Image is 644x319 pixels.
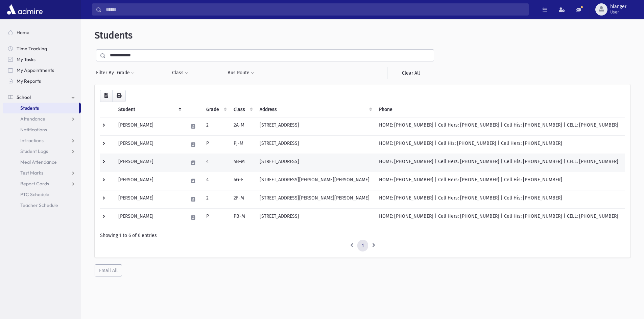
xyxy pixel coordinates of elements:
[387,67,434,79] a: Clear All
[202,172,230,190] td: 4
[230,190,256,208] td: 2F-M
[100,90,113,102] button: CSV
[100,232,625,239] div: Showing 1 to 6 of 6 entries
[3,157,81,167] a: Meal Attendance
[114,154,184,172] td: [PERSON_NAME]
[202,190,230,208] td: 2
[17,67,54,73] span: My Appointments
[375,102,625,117] th: Phone
[256,135,375,154] td: [STREET_ADDRESS]
[114,172,184,190] td: [PERSON_NAME]
[256,154,375,172] td: [STREET_ADDRESS]
[202,102,230,117] th: Grade: activate to sort column ascending
[95,264,122,276] button: Email All
[3,189,81,200] a: PTC Schedule
[20,181,49,187] span: Report Cards
[114,102,184,117] th: Student: activate to sort column descending
[230,172,256,190] td: 4G-F
[102,3,528,16] input: Search
[96,69,117,76] span: Filter By
[172,67,189,79] button: Class
[256,117,375,135] td: [STREET_ADDRESS]
[3,103,79,113] a: Students
[17,78,41,84] span: My Reports
[20,127,47,133] span: Notifications
[117,67,135,79] button: Grade
[3,124,81,135] a: Notifications
[20,137,44,143] span: Infractions
[112,90,126,102] button: Print
[20,116,45,122] span: Attendance
[114,135,184,154] td: [PERSON_NAME]
[3,76,81,86] a: My Reports
[20,105,39,111] span: Students
[227,67,255,79] button: Bus Route
[256,208,375,227] td: [STREET_ADDRESS]
[17,56,35,62] span: My Tasks
[375,117,625,135] td: HOME: [PHONE_NUMBER] | Cell Hers: [PHONE_NUMBER] | Cell His: [PHONE_NUMBER] | CELL: [PHONE_NUMBER]
[230,154,256,172] td: 4B-M
[17,94,31,100] span: School
[114,117,184,135] td: [PERSON_NAME]
[20,191,49,197] span: PTC Schedule
[114,190,184,208] td: [PERSON_NAME]
[230,135,256,154] td: PJ-M
[202,208,230,227] td: P
[3,92,81,103] a: School
[95,30,133,41] span: Students
[610,4,626,9] span: hlanger
[20,159,57,165] span: Meal Attendance
[256,190,375,208] td: [STREET_ADDRESS][PERSON_NAME][PERSON_NAME]
[3,54,81,65] a: My Tasks
[230,208,256,227] td: PB-M
[3,27,81,38] a: Home
[375,208,625,227] td: HOME: [PHONE_NUMBER] | Cell Hers: [PHONE_NUMBER] | Cell His: [PHONE_NUMBER] | CELL: [PHONE_NUMBER]
[3,43,81,54] a: Time Tracking
[357,240,368,252] a: 1
[3,146,81,157] a: Student Logs
[230,117,256,135] td: 2A-M
[3,65,81,76] a: My Appointments
[230,102,256,117] th: Class: activate to sort column ascending
[20,170,43,176] span: Test Marks
[375,154,625,172] td: HOME: [PHONE_NUMBER] | Cell Hers: [PHONE_NUMBER] | Cell His: [PHONE_NUMBER] | CELL: [PHONE_NUMBER]
[256,172,375,190] td: [STREET_ADDRESS][PERSON_NAME][PERSON_NAME]
[3,167,81,178] a: Test Marks
[20,148,48,154] span: Student Logs
[3,200,81,211] a: Teacher Schedule
[17,46,47,52] span: Time Tracking
[3,135,81,146] a: Infractions
[375,190,625,208] td: HOME: [PHONE_NUMBER] | Cell Hers: [PHONE_NUMBER] | Cell His: [PHONE_NUMBER]
[20,202,58,208] span: Teacher Schedule
[256,102,375,117] th: Address: activate to sort column ascending
[3,113,81,124] a: Attendance
[375,172,625,190] td: HOME: [PHONE_NUMBER] | Cell Hers: [PHONE_NUMBER] | Cell His: [PHONE_NUMBER]
[610,9,626,15] span: User
[5,3,44,16] img: AdmirePro
[3,178,81,189] a: Report Cards
[202,117,230,135] td: 2
[114,208,184,227] td: [PERSON_NAME]
[202,154,230,172] td: 4
[375,135,625,154] td: HOME: [PHONE_NUMBER] | Cell His: [PHONE_NUMBER] | Cell Hers: [PHONE_NUMBER]
[17,29,29,35] span: Home
[202,135,230,154] td: P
